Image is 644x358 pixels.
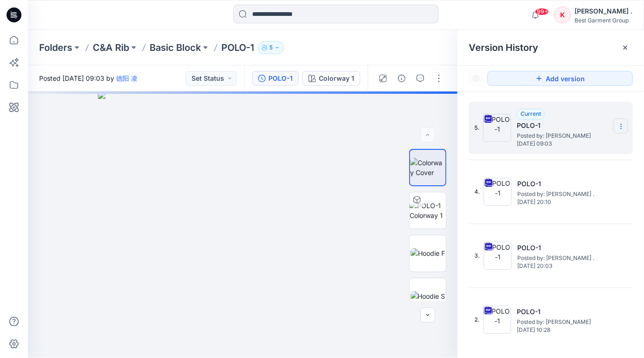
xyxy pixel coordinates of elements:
button: POLO-1 [252,71,299,86]
h5: POLO-1 [517,178,610,190]
span: Current [521,110,541,117]
div: K [554,7,571,23]
span: 2. [474,316,480,324]
h5: POLO-1 [517,306,610,317]
button: Details [394,71,409,86]
span: Version History [469,42,538,53]
span: Posted [DATE] 09:03 by [39,73,137,83]
a: C&A Rib [93,41,129,54]
span: 4. [474,188,480,196]
img: POLO-1 [484,178,512,206]
div: POLO-1 [268,73,293,84]
button: Close [622,44,629,51]
img: Colorway Cover [410,158,445,177]
a: Folders [39,41,72,54]
span: [DATE] 09:03 [517,140,610,147]
span: 5. [474,124,480,132]
img: POLO-1 [483,114,511,142]
p: 5 [269,42,273,53]
a: 德阳 凌 [116,74,137,82]
a: Basic Block [150,41,201,54]
p: POLO-1 [221,41,254,54]
img: eyJhbGciOiJIUzI1NiIsImtpZCI6IjAiLCJzbHQiOiJzZXMiLCJ0eXAiOiJKV1QifQ.eyJkYXRhIjp7InR5cGUiOiJzdG9yYW... [98,91,388,358]
div: [PERSON_NAME] . [575,6,632,17]
span: Posted by: Kerstin . [517,190,610,199]
div: Colorway 1 [319,73,354,84]
img: POLO-1 [484,242,512,270]
div: Best Garment Group [575,17,632,24]
span: Posted by: 德阳 凌 [517,317,610,327]
h5: POLO-1 [517,120,610,131]
button: Show Hidden Versions [469,71,484,86]
button: Colorway 1 [302,71,360,86]
span: [DATE] 20:10 [517,199,610,205]
button: 5 [258,41,284,54]
span: Posted by: 德阳 凌 [517,131,610,140]
span: 3. [474,252,480,260]
button: Add version [487,71,633,86]
span: [DATE] 20:03 [517,263,610,269]
img: POLO-1 Colorway 1 [410,201,446,220]
span: 99+ [535,8,549,15]
img: Hoodie S [411,291,445,301]
h5: POLO-1 [517,242,610,253]
img: POLO-1 [483,306,511,334]
span: Posted by: Kerstin . [517,253,610,263]
span: [DATE] 10:28 [517,327,610,333]
img: Hoodie F [411,248,445,258]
